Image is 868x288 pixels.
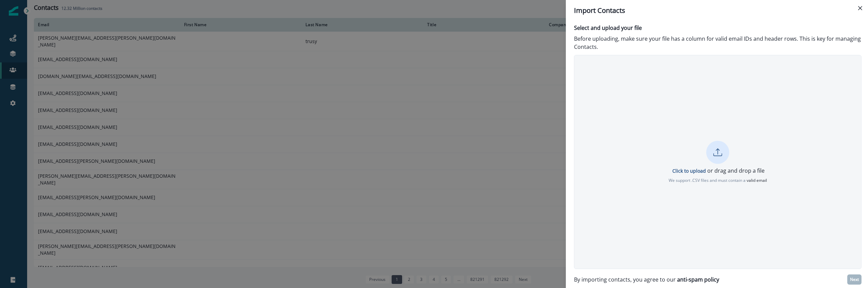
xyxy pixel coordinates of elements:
[671,168,707,174] button: Click to upload
[574,24,862,32] p: Select and upload your file
[677,276,719,283] a: anti-spam policy
[747,177,767,183] span: valid email
[672,168,706,174] p: Click to upload
[574,5,625,16] p: Import Contacts
[574,35,862,51] p: Before uploading, make sure your file has a column for valid email IDs and header rows. This is k...
[850,277,859,282] p: Next
[855,3,866,14] button: Close
[669,177,767,184] p: We support .CSV files and must contain a
[671,167,765,175] p: or drag and drop a file
[847,274,862,285] button: Next
[574,275,719,284] p: By importing contacts, you agree to our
